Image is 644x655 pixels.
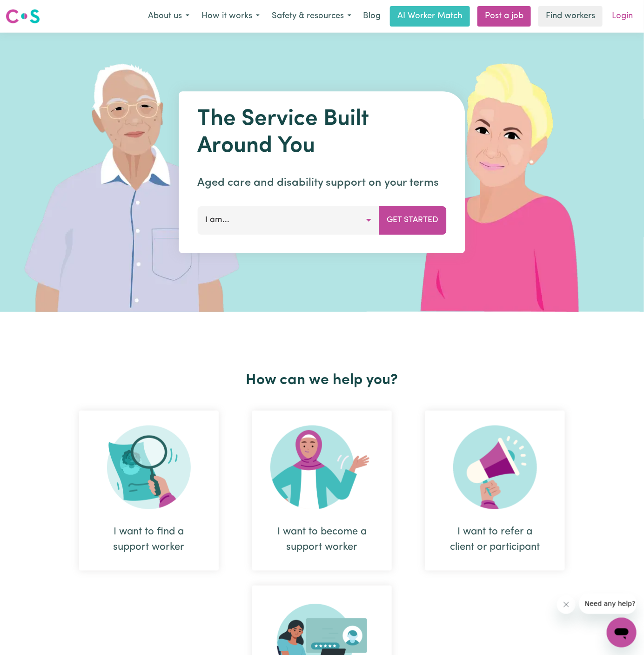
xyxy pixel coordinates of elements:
[198,106,447,160] h1: The Service Built Around You
[607,618,637,648] iframe: Button to launch messaging window
[252,411,392,571] div: I want to become a support worker
[266,7,357,26] button: Safety & resources
[390,6,470,27] a: AI Worker Match
[270,425,374,509] img: Become Worker
[357,6,386,27] a: Blog
[101,524,196,555] div: I want to find a support worker
[107,425,191,509] img: Search
[557,595,576,614] iframe: Close message
[195,7,266,26] button: How it works
[606,6,638,27] a: Login
[425,411,565,571] div: I want to refer a client or participant
[198,175,447,191] p: Aged care and disability support on your terms
[79,411,219,571] div: I want to find a support worker
[579,594,637,614] iframe: Message from company
[538,6,603,27] a: Find workers
[6,6,40,27] a: Careseekers logo
[275,524,369,555] div: I want to become a support worker
[6,8,40,25] img: Careseekers logo
[448,524,543,555] div: I want to refer a client or participant
[198,206,380,234] button: I am...
[453,425,537,509] img: Refer
[477,6,531,27] a: Post a job
[62,371,582,389] h2: How can we help you?
[379,206,447,234] button: Get Started
[142,7,195,26] button: About us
